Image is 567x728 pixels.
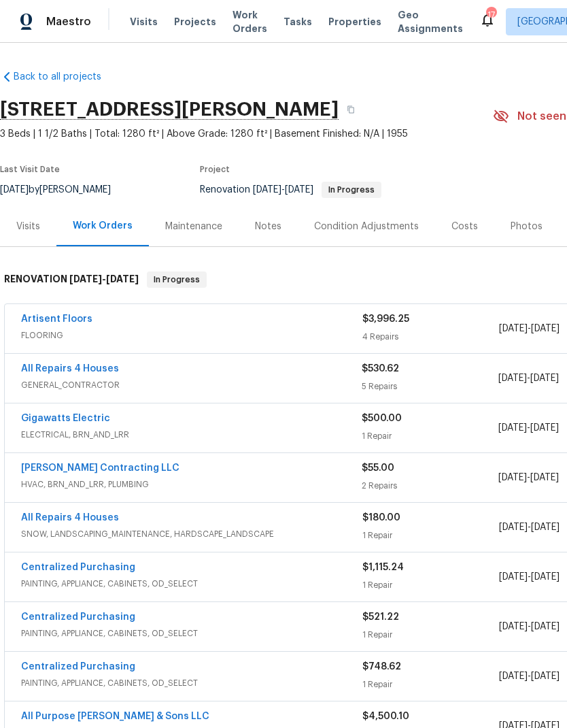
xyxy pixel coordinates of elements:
span: - [499,520,560,534]
div: Costs [451,220,478,233]
span: [DATE] [498,473,527,482]
div: 5 Repairs [362,380,498,393]
span: - [253,185,313,195]
span: - [69,274,139,284]
div: 1 Repair [362,578,499,592]
a: Gigawatts Electric [21,414,110,423]
span: $530.62 [362,364,399,374]
span: [DATE] [69,274,102,284]
span: [DATE] [531,324,560,333]
span: $3,996.25 [362,314,409,324]
span: [DATE] [498,374,527,383]
button: Copy Address [339,97,363,122]
span: SNOW, LANDSCAPING_MAINTENANCE, HARDSCAPE_LANDSCAPE [21,527,362,541]
div: 4 Repairs [362,330,499,344]
div: Condition Adjustments [314,220,419,233]
div: 1 Repair [362,678,499,691]
span: [DATE] [531,523,560,532]
a: All Repairs 4 Houses [21,513,119,523]
span: [DATE] [531,622,560,631]
span: Renovation [200,185,381,195]
span: - [498,471,559,484]
span: [DATE] [531,672,560,681]
div: Maintenance [165,220,222,233]
span: [DATE] [498,423,527,433]
h6: RENOVATION [4,271,139,288]
span: [DATE] [499,324,528,333]
span: - [499,620,560,633]
span: FLOORING [21,329,362,342]
span: [DATE] [530,473,559,482]
a: Centralized Purchasing [21,563,135,572]
div: Work Orders [73,219,133,233]
span: [DATE] [499,523,528,532]
div: 1 Repair [362,628,499,642]
div: Visits [16,220,40,233]
span: GENERAL_CONTRACTOR [21,378,362,392]
span: $55.00 [362,463,394,473]
div: 1 Repair [362,429,498,443]
span: - [499,570,560,584]
span: $1,115.24 [362,563,404,572]
span: Work Orders [233,8,267,35]
span: - [499,322,560,335]
span: [DATE] [499,572,528,582]
a: All Purpose [PERSON_NAME] & Sons LLC [21,712,209,721]
div: 2 Repairs [362,479,498,493]
span: In Progress [148,273,205,286]
span: PAINTING, APPLIANCE, CABINETS, OD_SELECT [21,676,362,690]
span: $4,500.10 [362,712,409,721]
span: Properties [328,15,381,29]
div: Notes [255,220,281,233]
span: Geo Assignments [398,8,463,35]
span: Project [200,165,230,173]
span: PAINTING, APPLIANCE, CABINETS, OD_SELECT [21,627,362,640]
span: - [498,371,559,385]
span: [DATE] [253,185,281,195]
span: $500.00 [362,414,402,423]
div: 1 Repair [362,529,499,542]
span: ELECTRICAL, BRN_AND_LRR [21,428,362,442]
a: Artisent Floors [21,314,92,324]
span: [DATE] [285,185,313,195]
span: Tasks [283,17,312,27]
div: Photos [511,220,543,233]
span: Visits [130,15,158,29]
span: In Progress [323,186,380,194]
span: - [499,669,560,683]
span: [DATE] [531,572,560,582]
a: [PERSON_NAME] Contracting LLC [21,463,179,473]
span: [DATE] [530,423,559,433]
a: Centralized Purchasing [21,612,135,622]
span: - [498,421,559,435]
span: $521.22 [362,612,399,622]
span: $180.00 [362,513,400,523]
span: Maestro [46,15,91,29]
span: $748.62 [362,662,401,672]
span: [DATE] [499,622,528,631]
span: [DATE] [106,274,139,284]
a: Centralized Purchasing [21,662,135,672]
a: All Repairs 4 Houses [21,364,119,374]
span: Projects [174,15,216,29]
span: [DATE] [499,672,528,681]
span: PAINTING, APPLIANCE, CABINETS, OD_SELECT [21,577,362,591]
div: 17 [486,8,496,22]
span: [DATE] [530,374,559,383]
span: HVAC, BRN_AND_LRR, PLUMBING [21,478,362,491]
